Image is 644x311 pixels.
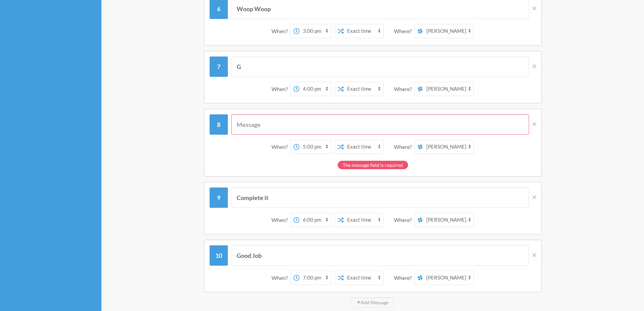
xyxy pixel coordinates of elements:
div: Where? [394,213,414,227]
div: When? [271,82,290,96]
input: Message [231,57,529,77]
input: Message [231,114,529,135]
div: Where? [394,140,414,154]
input: Message [231,245,529,266]
div: Where? [394,271,414,285]
div: When? [271,213,290,227]
input: Message [231,187,529,208]
div: Where? [394,24,414,38]
div: Where? [394,82,414,96]
div: When? [271,24,290,38]
div: The message field is required [338,161,408,169]
div: When? [271,271,290,285]
button: Add Message [352,297,394,308]
div: When? [271,140,290,154]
